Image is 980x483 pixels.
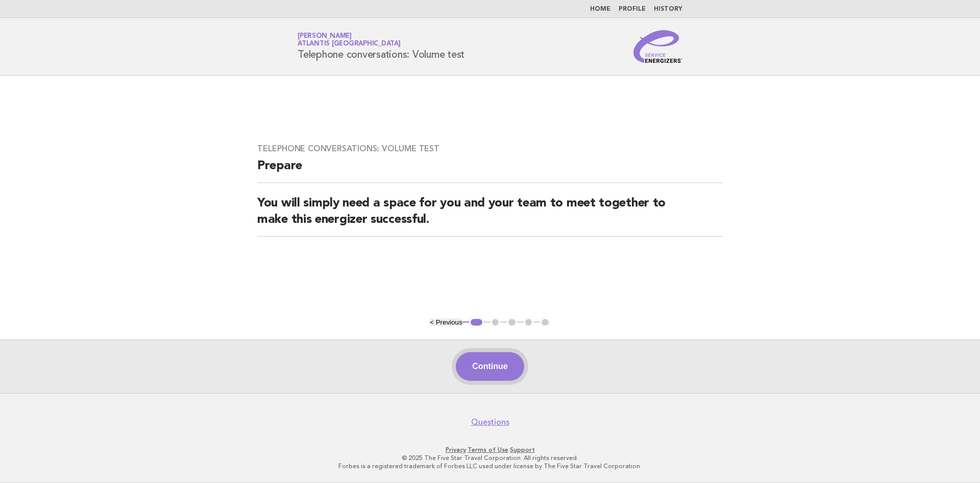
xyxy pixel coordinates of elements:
a: Home [590,6,610,12]
a: Profile [619,6,646,12]
button: Continue [456,352,524,381]
button: < Previous [430,318,462,326]
p: Forbes is a registered trademark of Forbes LLC used under license by The Five Star Travel Corpora... [178,462,802,470]
a: Support [510,446,535,453]
h1: Telephone conversations: Volume test [298,33,464,60]
p: © 2025 The Five Star Travel Corporation. All rights reserved. [178,454,802,462]
button: 1 [469,317,484,328]
h2: Prepare [257,158,723,183]
h2: You will simply need a space for you and your team to meet together to make this energizer succes... [257,195,723,237]
a: Privacy [446,446,466,453]
img: Service Energizers [633,30,682,63]
a: Terms of Use [468,446,508,453]
a: [PERSON_NAME]Atlantis [GEOGRAPHIC_DATA] [298,33,401,47]
h3: Telephone conversations: Volume test [257,144,723,154]
a: History [654,6,682,12]
span: Atlantis [GEOGRAPHIC_DATA] [298,41,401,48]
a: Questions [471,417,509,427]
p: · · [178,446,802,454]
